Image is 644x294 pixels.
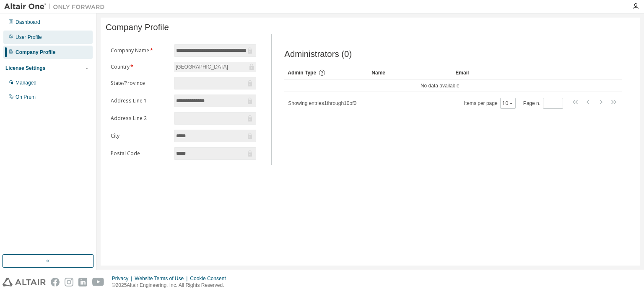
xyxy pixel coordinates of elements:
img: youtube.svg [92,278,104,286]
div: Website Terms of Use [135,275,190,282]
div: Company Profile [16,49,55,56]
span: Admin Type [288,70,316,76]
label: Country [111,64,169,70]
div: Dashboard [16,19,40,26]
div: Privacy [112,275,135,282]
div: Managed [16,79,36,86]
div: User Profile [16,34,42,41]
img: instagram.svg [65,278,73,286]
img: Altair One [4,3,109,11]
span: Items per page [464,98,516,109]
label: City [111,133,169,139]
div: [GEOGRAPHIC_DATA] [174,62,229,72]
label: State/Province [111,80,169,87]
div: [GEOGRAPHIC_DATA] [174,62,256,72]
label: Address Line 1 [111,97,169,104]
div: License Settings [5,65,45,72]
img: altair_logo.svg [3,278,46,286]
span: Page n. [523,98,563,109]
label: Postal Code [111,150,169,157]
div: Name [371,66,449,79]
button: 10 [502,100,514,107]
span: Showing entries 1 through 10 of 0 [288,100,356,106]
label: Address Line 2 [111,115,169,122]
div: Cookie Consent [190,275,231,282]
img: facebook.svg [51,278,60,286]
span: Company Profile [106,23,169,32]
span: Administrators (0) [284,49,352,59]
label: Company Name [111,47,169,54]
td: No data available [284,79,595,92]
div: Email [455,66,532,79]
div: On Prem [16,94,36,100]
p: © 2025 Altair Engineering, Inc. All Rights Reserved. [112,282,231,289]
img: linkedin.svg [78,278,87,286]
